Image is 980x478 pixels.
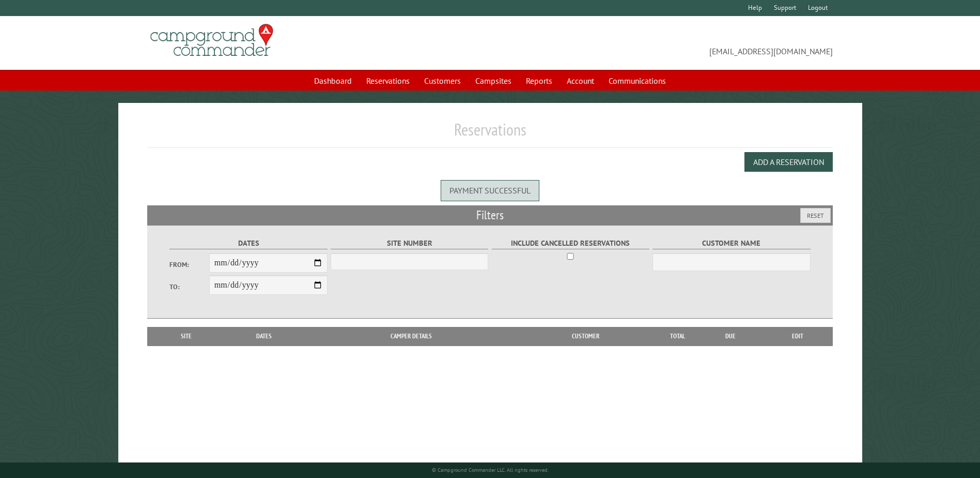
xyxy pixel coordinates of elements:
label: To: [169,282,209,292]
label: Site Number [331,237,488,249]
th: Total [657,327,698,346]
th: Dates [220,327,308,346]
small: © Campground Commander LLC. All rights reserved. [432,467,549,473]
label: Include Cancelled Reservations [492,237,649,249]
label: From: [169,260,209,270]
th: Edit [763,327,833,346]
th: Camper Details [308,327,514,346]
span: [EMAIL_ADDRESS][DOMAIN_NAME] [490,28,833,57]
label: Customer Name [652,237,810,249]
h1: Reservations [147,119,832,148]
img: Campground Commander [147,20,276,61]
a: Communications [602,71,672,91]
th: Due [698,327,763,346]
a: Account [561,71,600,91]
h2: Filters [147,205,832,225]
th: Customer [514,327,657,346]
a: Customers [418,71,467,91]
label: Dates [169,237,327,249]
a: Dashboard [308,71,358,91]
th: Site [152,327,220,346]
button: Add a Reservation [744,152,833,172]
button: Reset [800,208,831,223]
a: Reports [520,71,558,91]
a: Reservations [360,71,416,91]
div: Payment successful [441,180,539,201]
a: Campsites [469,71,518,91]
